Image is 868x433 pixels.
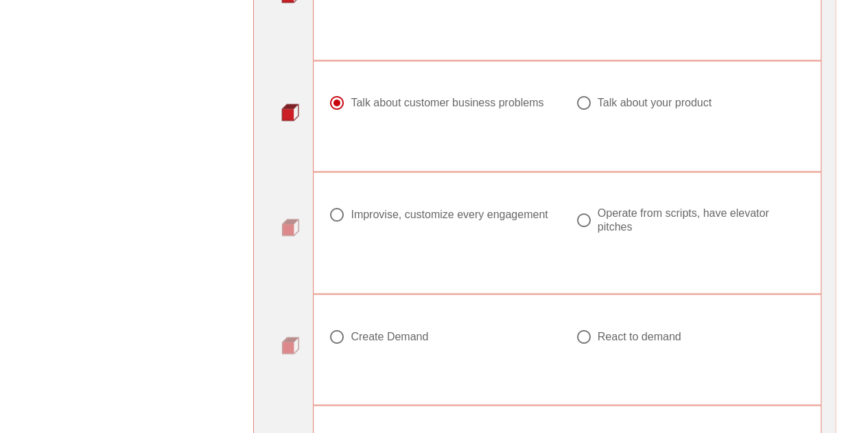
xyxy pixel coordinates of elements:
div: Talk about your product [598,96,712,110]
img: question-bullet.png [281,336,299,354]
div: React to demand [598,329,681,343]
img: question-bullet.png [281,218,299,236]
div: Talk about customer business problems [351,96,543,110]
img: question-bullet-actve.png [281,103,299,121]
div: Improvise, customize every engagement [351,207,548,221]
div: Create Demand [351,329,428,343]
div: Operate from scripts, have elevator pitches [598,206,795,233]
